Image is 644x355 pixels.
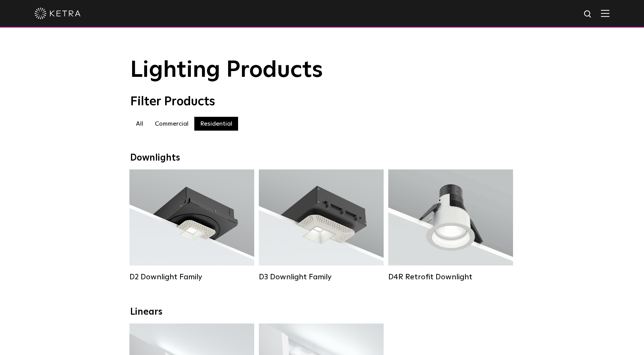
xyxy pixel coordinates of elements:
[388,272,513,282] div: D4R Retrofit Downlight
[35,8,81,19] img: ketra-logo-2019-white
[130,59,323,82] span: Lighting Products
[259,272,384,282] div: D3 Downlight Family
[194,117,238,131] label: Residential
[601,10,609,17] img: Hamburger%20Nav.svg
[583,10,593,19] img: search icon
[129,169,254,281] a: D2 Downlight Family Lumen Output:1200Colors:White / Black / Gloss Black / Silver / Bronze / Silve...
[129,272,254,282] div: D2 Downlight Family
[130,153,514,164] div: Downlights
[259,169,384,281] a: D3 Downlight Family Lumen Output:700 / 900 / 1100Colors:White / Black / Silver / Bronze / Paintab...
[388,169,513,281] a: D4R Retrofit Downlight Lumen Output:800Colors:White / BlackBeam Angles:15° / 25° / 40° / 60°Watta...
[130,117,149,131] label: All
[130,95,514,109] div: Filter Products
[130,307,514,318] div: Linears
[149,117,194,131] label: Commercial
